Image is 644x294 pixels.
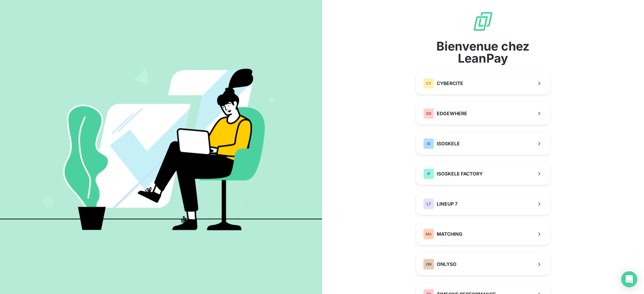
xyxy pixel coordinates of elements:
[423,259,434,270] div: ON
[416,102,550,125] button: EDEDGEWHERE
[423,168,434,179] div: IF
[423,138,434,149] div: IS
[416,223,550,245] button: MAMATCHING
[423,78,434,89] div: CY
[437,261,457,268] span: ONLYSO
[437,231,463,237] span: MATCHING
[437,140,460,147] span: ISOSKELE
[416,193,550,215] button: L7LINEUP 7
[416,72,550,94] button: CYCYBERCITE
[437,110,467,117] span: EDGEWHERE
[416,163,550,185] button: IFISOSKELE FACTORY
[621,271,637,287] div: Open Intercom Messenger
[416,253,550,275] button: ONONLYSO
[423,108,434,119] div: ED
[437,201,458,207] span: LINEUP 7
[423,199,434,209] div: L7
[472,11,494,32] img: logo sigle
[423,229,434,239] div: MA
[437,170,483,177] span: ISOSKELE FACTORY
[416,133,550,155] button: ISISOSKELE
[416,40,550,64] span: Bienvenue chez LeanPay
[437,80,463,87] span: CYBERCITE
